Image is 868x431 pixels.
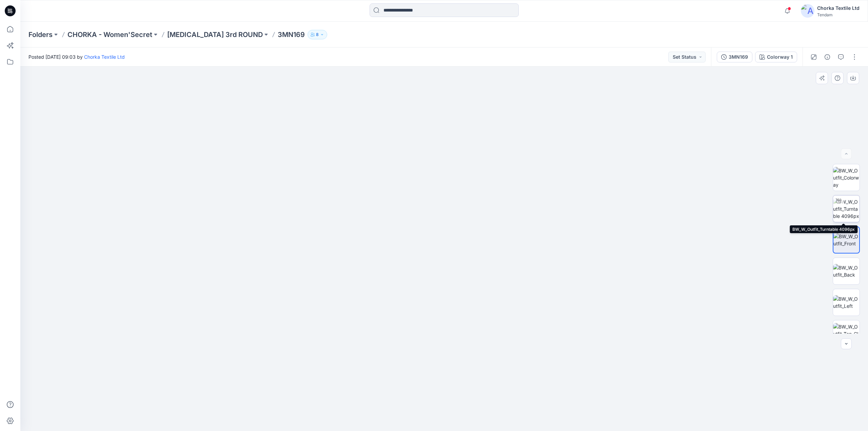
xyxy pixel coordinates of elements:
span: Posted [DATE] 09:03 by [28,53,125,60]
div: 3MN169 [729,53,748,61]
button: 8 [308,30,327,39]
img: BW_W_Outfit_Turntable 4096px [833,198,860,220]
img: BW_W_Outfit_Back [833,264,860,278]
p: 3MN169 [278,30,305,39]
button: Colorway 1 [755,52,797,62]
a: Folders [28,30,53,39]
div: Tendam [817,12,860,17]
a: CHORKA - Women'Secret [67,30,152,39]
a: Chorka Textile Ltd [84,54,125,60]
a: [MEDICAL_DATA] 3rd ROUND [167,30,263,39]
p: 8 [316,31,319,38]
img: avatar [801,4,814,18]
img: BW_W_Outfit_Front [833,233,859,247]
div: Chorka Textile Ltd [817,4,860,12]
button: Details [822,52,833,62]
div: Colorway 1 [767,53,793,61]
img: BW_W_Outfit_Left [833,295,860,310]
img: BW_W_Outfit_Colorway [833,167,860,188]
img: BW_W_Outfit_Top_CloseUp [833,323,860,344]
button: 3MN169 [717,52,752,62]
